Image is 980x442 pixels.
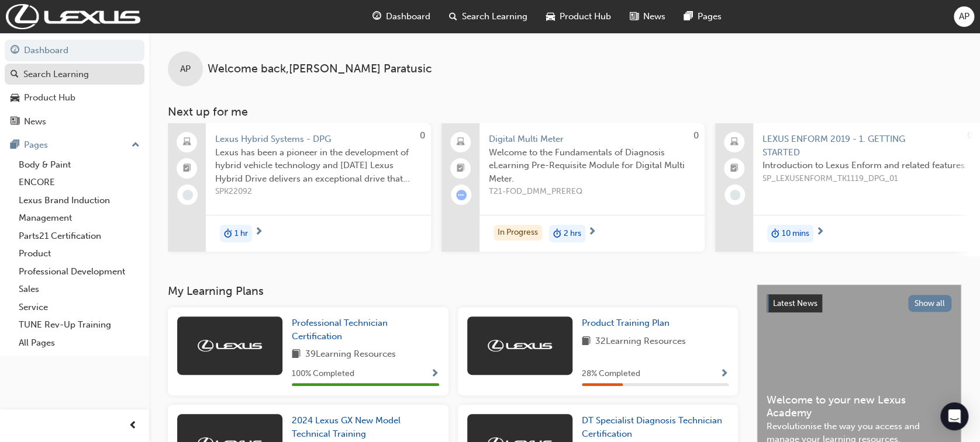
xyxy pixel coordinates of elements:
[420,130,425,141] span: 0
[6,4,140,29] img: Trak
[457,135,465,150] span: laptop-icon
[14,227,144,245] a: Parts21 Certification
[5,64,144,85] a: Search Learning
[582,414,729,440] a: DT Specialist Diagnosis Technician Certification
[14,280,144,298] a: Sales
[440,5,537,29] a: search-iconSearch Learning
[595,335,686,349] span: 32 Learning Resources
[215,146,422,186] span: Lexus has been a pioneer in the development of hybrid vehicle technology and [DATE] Lexus Hybrid ...
[720,369,729,380] span: Show Progress
[14,263,144,281] a: Professional Development
[715,123,978,252] a: 0LEXUS ENFORM 2019 - 1. GETTING STARTEDIntroduction to Lexus Enform and related features.SP_LEXUS...
[693,130,699,141] span: 0
[180,62,191,76] span: AP
[14,334,144,352] a: All Pages
[773,298,817,308] span: Latest News
[643,10,665,23] span: News
[254,227,263,238] span: next-icon
[292,367,354,381] span: 100 % Completed
[730,161,739,176] span: booktick-icon
[489,133,695,146] span: Digital Multi Meter
[14,156,144,174] a: Body & Paint
[582,335,591,349] span: book-icon
[292,347,301,362] span: book-icon
[553,226,561,241] span: duration-icon
[430,369,439,380] span: Show Progress
[11,117,19,127] span: news-icon
[182,190,193,200] span: learningRecordVerb_NONE-icon
[782,227,809,241] span: 10 mins
[762,159,969,172] span: Introduction to Lexus Enform and related features.
[208,62,432,76] span: Welcome back , [PERSON_NAME] Paratusic
[698,10,722,23] span: Pages
[462,10,527,23] span: Search Learning
[630,9,639,24] span: news-icon
[457,161,465,176] span: booktick-icon
[954,6,974,27] button: AP
[684,9,693,24] span: pages-icon
[292,318,388,342] span: Professional Technician Certification
[675,5,731,29] a: pages-iconPages
[5,87,144,109] a: Product Hub
[489,185,695,199] span: T21-FOD_DMM_PREREQ
[546,9,555,24] span: car-icon
[767,294,951,313] a: Latest NewsShow all
[11,69,19,80] span: search-icon
[730,135,739,150] span: laptop-icon
[564,227,581,241] span: 2 hrs
[292,316,439,343] a: Professional Technician Certification
[730,190,740,200] span: learningRecordVerb_NONE-icon
[198,340,262,351] img: Trak
[767,394,951,420] span: Welcome to your new Lexus Academy
[449,9,457,24] span: search-icon
[959,10,969,23] span: AP
[582,318,670,328] span: Product Training Plan
[560,10,611,23] span: Product Hub
[183,135,191,150] span: laptop-icon
[620,5,675,29] a: news-iconNews
[5,134,144,156] button: Pages
[24,115,46,128] div: News
[305,347,396,362] span: 39 Learning Resources
[292,415,401,439] span: 2024 Lexus GX New Model Technical Training
[582,367,640,381] span: 28 % Completed
[908,295,952,312] button: Show all
[14,316,144,334] a: TUNE Rev-Up Training
[14,173,144,192] a: ENCORE
[441,123,705,252] a: 0Digital Multi MeterWelcome to the Fundamentals of Diagnosis eLearning Pre-Requisite Module for D...
[488,340,552,351] img: Trak
[5,111,144,133] a: News
[816,227,824,238] span: next-icon
[224,226,232,241] span: duration-icon
[24,91,75,105] div: Product Hub
[456,190,467,200] span: learningRecordVerb_ATTEMPT-icon
[215,185,422,199] span: SPK22092
[762,172,969,186] span: SP_LEXUSENFORM_TK1119_DPG_01
[11,46,19,56] span: guage-icon
[183,161,191,176] span: booktick-icon
[132,138,140,153] span: up-icon
[762,133,969,159] span: LEXUS ENFORM 2019 - 1. GETTING STARTED
[489,146,695,186] span: Welcome to the Fundamentals of Diagnosis eLearning Pre-Requisite Module for Digital Multi Meter.
[537,5,620,29] a: car-iconProduct Hub
[23,68,89,81] div: Search Learning
[24,138,48,152] div: Pages
[372,9,381,24] span: guage-icon
[168,123,431,252] a: 0Lexus Hybrid Systems - DPGLexus has been a pioneer in the development of hybrid vehicle technolo...
[149,105,980,119] h3: Next up for me
[168,284,738,298] h3: My Learning Plans
[11,140,19,151] span: pages-icon
[940,402,968,430] div: Open Intercom Messenger
[363,5,440,29] a: guage-iconDashboard
[720,367,729,381] button: Show Progress
[14,245,144,263] a: Product
[967,130,972,141] span: 0
[14,192,144,210] a: Lexus Brand Induction
[215,133,422,146] span: Lexus Hybrid Systems - DPG
[582,415,722,439] span: DT Specialist Diagnosis Technician Certification
[292,414,439,440] a: 2024 Lexus GX New Model Technical Training
[5,40,144,61] a: Dashboard
[14,209,144,227] a: Management
[5,37,144,134] button: DashboardSearch LearningProduct HubNews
